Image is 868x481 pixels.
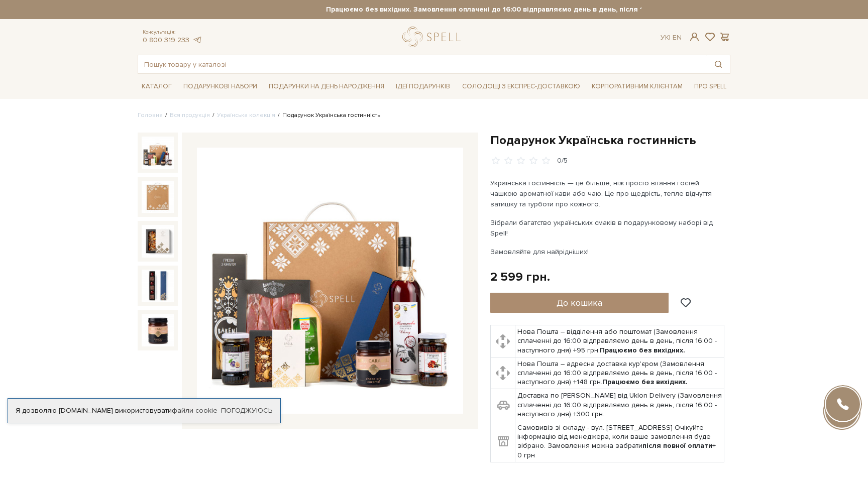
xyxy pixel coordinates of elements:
li: Подарунок Українська гостинність [275,111,380,120]
a: Вся продукція [170,111,210,119]
div: 2 599 грн. [490,269,550,285]
img: Подарунок Українська гостинність [197,148,463,414]
a: Українська колекція [217,111,275,119]
td: Нова Пошта – адресна доставка кур'єром (Замовлення сплаченні до 16:00 відправляємо день в день, п... [515,357,724,389]
img: Подарунок Українська гостинність [142,270,174,302]
a: файли cookie [172,406,218,415]
strong: Працюємо без вихідних. Замовлення оплачені до 16:00 відправляємо день в день, після 16:00 - насту... [227,5,819,14]
p: Українська гостинність — це більше, ніж просто вітання гостей чашкою ароматної кави або чаю. Це п... [490,178,726,209]
span: Подарункові набори [179,79,261,94]
td: Нова Пошта – відділення або поштомат (Замовлення сплаченні до 16:00 відправляємо день в день, піс... [515,325,724,357]
td: Доставка по [PERSON_NAME] від Uklon Delivery (Замовлення сплаченні до 16:00 відправляємо день в д... [515,389,724,421]
p: Зібрали багатство українських смаків в подарунковому наборі від Spell! [490,217,726,238]
b: Працюємо без вихідних. [600,346,685,354]
button: Пошук товару у каталозі [707,55,730,73]
img: Подарунок Українська гостинність [142,181,174,213]
a: Головна [138,111,163,119]
a: telegram [192,36,202,44]
div: Ук [661,33,682,42]
span: Про Spell [690,79,730,94]
span: | [669,33,671,42]
td: Самовивіз зі складу - вул. [STREET_ADDRESS] Очікуйте інформацію від менеджера, коли ваше замовлен... [515,421,724,462]
b: Працюємо без вихідних. [602,378,688,386]
img: Подарунок Українська гостинність [142,137,174,169]
a: 0 800 319 233 [143,36,189,44]
a: Солодощі з експрес-доставкою [458,78,584,95]
b: після повної оплати [642,441,712,450]
div: 0/5 [557,156,568,166]
span: Ідеї подарунків [392,79,454,94]
img: Подарунок Українська гостинність [142,314,174,346]
a: Корпоративним клієнтам [588,78,687,95]
span: Каталог [138,79,176,94]
div: Я дозволяю [DOMAIN_NAME] використовувати [8,406,280,415]
img: Подарунок Українська гостинність [142,225,174,257]
a: En [673,33,682,42]
input: Пошук товару у каталозі [138,55,707,73]
p: Замовляйте для найрідніших! [490,247,726,257]
h1: Подарунок Українська гостинність [490,133,730,148]
a: Погоджуюсь [221,406,272,415]
span: Подарунки на День народження [265,79,388,94]
a: logo [402,27,465,47]
span: До кошика [557,297,602,308]
button: До кошика [490,293,669,313]
span: Консультація: [143,29,202,36]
